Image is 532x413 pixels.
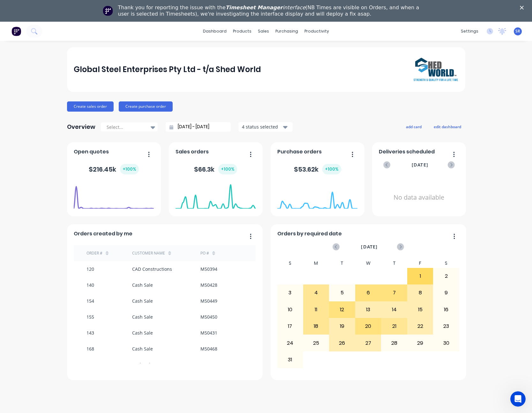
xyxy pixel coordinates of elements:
div: Customer Name [132,250,165,256]
div: sales [255,26,272,36]
span: Orders created by me [74,230,132,238]
div: 154 [86,298,94,304]
div: 14 [381,302,407,318]
div: Cash Sale [132,361,153,368]
div: 3 [277,285,303,301]
span: Sales orders [176,148,209,156]
img: Profile image for Team [103,6,113,16]
div: M50449 [200,298,217,304]
div: 27 [356,335,381,351]
div: M50467 [200,361,217,368]
div: 22 [408,318,433,334]
i: interface [283,4,305,11]
div: 13 [356,302,381,318]
div: + 100 % [322,164,341,174]
span: Orders by required date [277,230,342,238]
div: 16 [433,302,459,318]
button: 4 status selected [238,122,293,132]
div: Global Steel Enterprises Pty Ltd - t/a Shed World [74,63,261,76]
div: S [433,259,459,268]
div: + 100 % [218,164,237,174]
div: 9 [433,285,459,301]
div: Cash Sale [132,313,153,320]
div: settings [458,26,482,36]
div: CAD Constructions [132,266,172,272]
img: Global Steel Enterprises Pty Ltd - t/a Shed World [414,58,458,81]
div: 8 [408,285,433,301]
div: 155 [86,313,94,320]
span: Deliveries scheduled [379,148,435,156]
div: 1 [408,268,433,284]
div: M [303,259,329,268]
div: Close [520,6,526,10]
div: 5 [329,285,355,301]
div: $ 216.45k [89,164,139,174]
div: 11 [303,302,329,318]
div: Cash Sale [132,282,153,288]
div: 20 [356,318,381,334]
div: Cash Sale [132,298,153,304]
span: SR [515,28,520,34]
a: dashboard [200,26,230,36]
div: 19 [329,318,355,334]
span: Open quotes [74,148,109,156]
div: $ 53.62k [294,164,341,174]
span: Purchase orders [277,148,322,156]
div: 168 [86,345,94,352]
div: 4 status selected [242,123,282,130]
div: 23 [433,318,459,334]
div: 143 [86,329,94,336]
div: products [230,26,255,36]
div: 167 [86,361,94,368]
button: Create sales order [67,101,114,112]
div: 6 [356,285,381,301]
div: F [407,259,433,268]
div: purchasing [272,26,301,36]
div: 24 [277,335,303,351]
img: Factory [11,26,21,36]
span: [DATE] [361,243,378,250]
div: 30 [433,335,459,351]
div: $ 66.3k [194,164,237,174]
div: 28 [381,335,407,351]
div: Order # [86,250,102,256]
div: 4 [303,285,329,301]
button: edit dashboard [430,122,465,131]
div: T [329,259,355,268]
button: Create purchase order [119,101,173,112]
span: [DATE] [412,161,428,168]
div: 140 [86,282,94,288]
div: productivity [301,26,332,36]
div: S [277,259,303,268]
div: + 100 % [120,164,139,174]
div: 26 [329,335,355,351]
i: Timesheet Manager [226,4,283,11]
div: M50450 [200,313,217,320]
div: 7 [381,285,407,301]
div: M50394 [200,266,217,272]
div: 18 [303,318,329,334]
div: Cash Sale [132,345,153,352]
div: Thank you for reporting the issue with the (NB Times are visible on Orders, and when a user is se... [118,4,419,17]
button: add card [402,122,426,131]
div: 25 [303,335,329,351]
div: PO # [200,250,209,256]
div: T [381,259,407,268]
iframe: Intercom live chat [510,391,526,407]
div: No data available [379,177,459,218]
div: 12 [329,302,355,318]
div: 17 [277,318,303,334]
div: M50428 [200,282,217,288]
div: 29 [408,335,433,351]
div: Cash Sale [132,329,153,336]
div: 21 [381,318,407,334]
div: 10 [277,302,303,318]
div: 120 [86,266,94,272]
div: 15 [408,302,433,318]
div: 31 [277,352,303,368]
div: M50468 [200,345,217,352]
div: M50431 [200,329,217,336]
div: Overview [67,121,95,133]
div: W [355,259,381,268]
div: 2 [433,268,459,284]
